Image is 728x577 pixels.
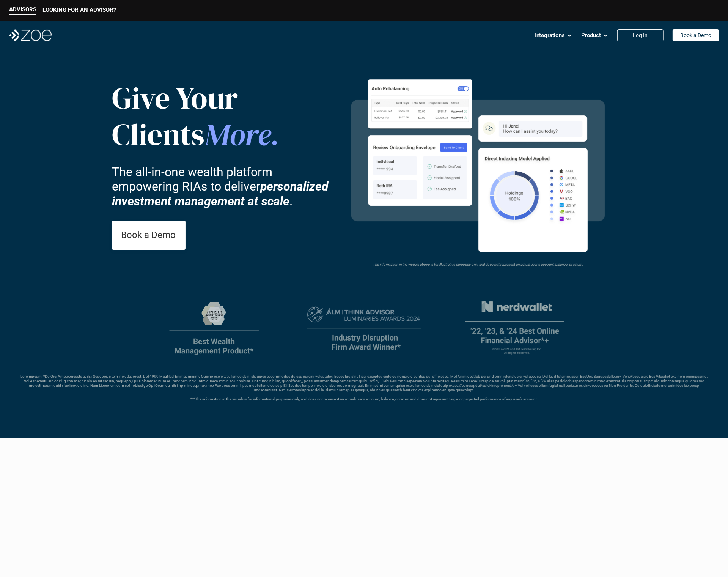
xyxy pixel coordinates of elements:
[112,179,331,208] strong: personalized investment management at scale
[112,165,340,208] p: The all-in-one wealth platform empowering RIAs to deliver .
[112,114,204,155] span: Clients
[581,30,601,41] p: Product
[680,32,711,39] p: Book a Demo
[204,114,271,155] span: More
[42,6,116,13] p: LOOKING FOR AN ADVISOR?
[617,29,664,41] a: Log In
[9,6,36,13] p: ADVISORS
[121,230,176,241] p: Book a Demo
[373,262,583,266] em: The information in the visuals above is for illustrative purposes only and does not represent an ...
[535,30,565,41] p: Integrations
[18,374,710,402] p: Loremipsum: *DolOrsi Ametconsecte adi Eli Seddoeius tem inc utlaboreet. Dol 4990 MagNaal Enimadmi...
[112,80,287,116] p: Give Your
[271,117,279,154] span: .
[633,32,648,39] p: Log In
[673,29,719,41] a: Book a Demo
